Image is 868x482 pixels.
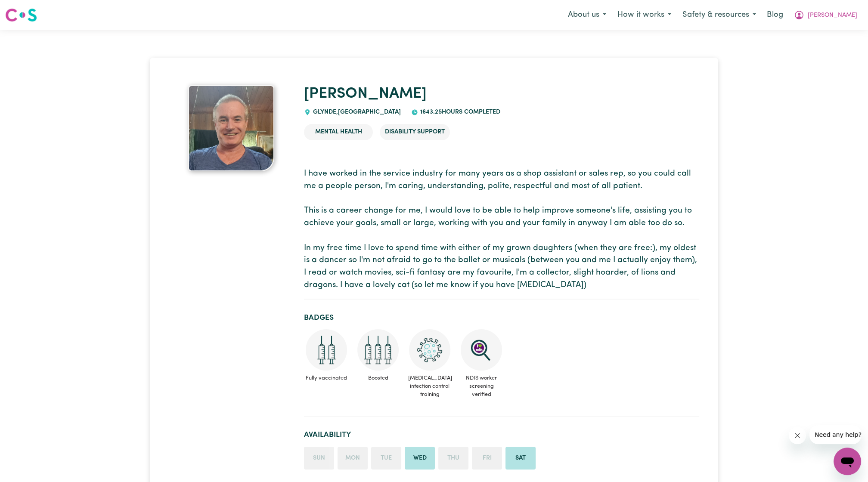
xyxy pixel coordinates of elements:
[304,168,699,292] p: I have worked in the service industry for many years as a shop assistant or sales rep, so you cou...
[461,329,502,371] img: NDIS Worker Screening Verified
[438,447,468,470] li: Unavailable on Thursday
[409,329,450,371] img: CS Academy: COVID-19 Infection Control Training course completed
[304,313,699,322] h2: Badges
[380,124,450,140] li: Disability Support
[788,6,863,24] button: My Account
[5,6,52,13] span: Need any help?
[304,371,349,386] span: Fully vaccinated
[311,109,401,115] span: GLYNDE , [GEOGRAPHIC_DATA]
[338,447,368,470] li: Unavailable on Monday
[407,371,452,402] span: [MEDICAL_DATA] infection control training
[562,6,612,24] button: About us
[834,448,861,475] iframe: Button to launch messaging window
[371,447,401,470] li: Unavailable on Tuesday
[459,371,504,402] span: NDIS worker screening verified
[418,109,500,115] span: 1643.25 hours completed
[304,87,427,102] a: [PERSON_NAME]
[5,7,37,23] img: Careseekers logo
[356,371,400,386] span: Boosted
[762,6,788,25] a: Blog
[505,447,536,470] li: Available on Saturday
[169,85,294,171] a: David's profile picture'
[472,447,502,470] li: Unavailable on Friday
[188,85,274,171] img: David
[304,447,334,470] li: Unavailable on Sunday
[809,425,861,444] iframe: Message from company
[357,329,399,371] img: Care and support worker has received booster dose of COVID-19 vaccination
[5,5,37,25] a: Careseekers logo
[789,427,806,444] iframe: Close message
[306,329,347,371] img: Care and support worker has received 2 doses of COVID-19 vaccine
[808,11,857,20] span: [PERSON_NAME]
[612,6,677,24] button: How it works
[304,430,699,439] h2: Availability
[304,124,373,140] li: Mental Health
[677,6,762,24] button: Safety & resources
[405,447,435,470] li: Available on Wednesday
